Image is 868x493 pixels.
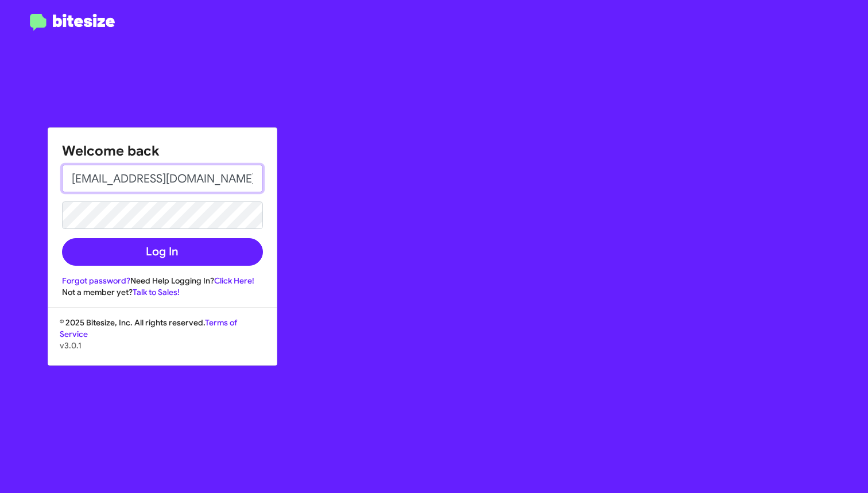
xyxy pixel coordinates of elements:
a: Terms of Service [60,317,237,339]
div: © 2025 Bitesize, Inc. All rights reserved. [48,317,277,365]
a: Click Here! [214,275,254,286]
a: Talk to Sales! [133,287,180,297]
a: Forgot password? [62,275,130,286]
p: v3.0.1 [60,340,265,351]
h1: Welcome back [62,142,263,160]
input: Email address [62,165,263,192]
div: Need Help Logging In? [62,275,263,286]
div: Not a member yet? [62,286,263,298]
button: Log In [62,238,263,266]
